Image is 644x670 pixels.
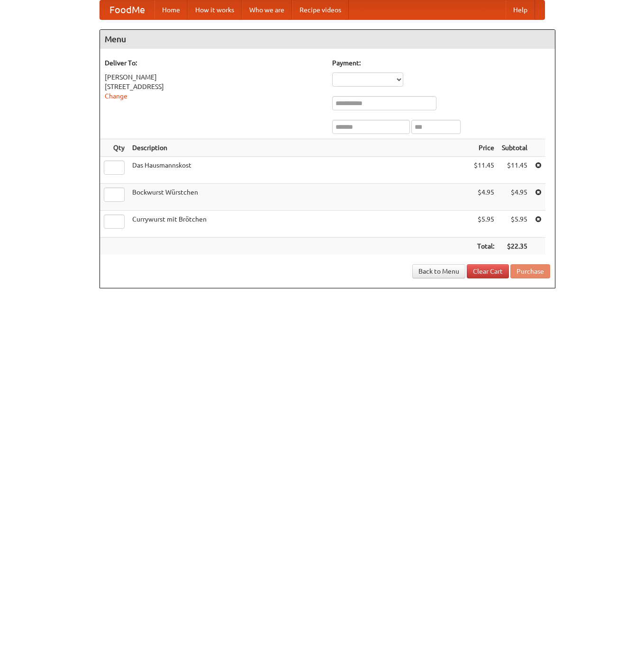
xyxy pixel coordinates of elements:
[105,72,323,82] div: [PERSON_NAME]
[100,0,154,19] a: FoodMe
[470,139,498,157] th: Price
[188,0,242,19] a: How it works
[105,92,127,100] a: Change
[470,184,498,211] td: $4.95
[470,157,498,184] td: $11.45
[128,211,470,238] td: Currywurst mit Brötchen
[128,157,470,184] td: Das Hausmannskost
[506,0,535,19] a: Help
[128,139,470,157] th: Description
[105,58,323,68] h5: Deliver To:
[498,157,531,184] td: $11.45
[470,211,498,238] td: $5.95
[100,139,128,157] th: Qty
[105,82,323,91] div: [STREET_ADDRESS]
[498,184,531,211] td: $4.95
[470,238,498,255] th: Total:
[128,184,470,211] td: Bockwurst Würstchen
[292,0,349,19] a: Recipe videos
[412,264,465,278] a: Back to Menu
[100,30,555,49] h4: Menu
[510,264,550,278] button: Purchase
[498,211,531,238] td: $5.95
[498,238,531,255] th: $22.35
[332,58,550,68] h5: Payment:
[467,264,509,278] a: Clear Cart
[242,0,292,19] a: Who we are
[498,139,531,157] th: Subtotal
[154,0,188,19] a: Home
